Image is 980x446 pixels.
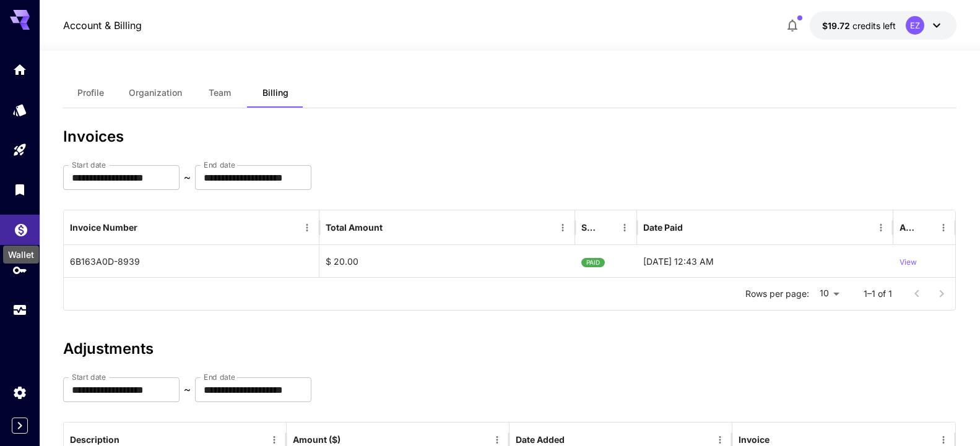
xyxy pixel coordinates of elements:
button: Menu [616,219,633,236]
button: Expand sidebar [12,418,28,434]
div: Home [12,62,27,77]
div: 10 [814,285,844,302]
button: Sort [139,219,156,236]
button: Sort [917,219,935,236]
p: ~ [184,382,191,397]
div: Library [12,182,27,197]
nav: breadcrumb [63,18,142,33]
h3: Invoices [63,128,956,145]
span: Organization [129,87,182,98]
label: Start date [72,372,106,382]
button: Menu [872,219,890,236]
button: Menu [935,219,952,236]
label: End date [204,372,235,382]
div: Wallet [14,220,28,235]
div: Playground [12,139,27,155]
button: View [900,246,917,277]
div: API Keys [12,262,27,278]
p: ~ [184,170,191,185]
div: 6B163A0D-8939 [64,245,319,277]
button: Sort [599,219,616,236]
div: Models [12,102,27,118]
span: $19.72 [822,20,852,31]
div: Invoice Number [70,222,137,233]
div: Wallet [3,246,39,264]
span: Billing [262,87,288,98]
div: Date Paid [643,222,683,233]
span: credits left [852,20,896,31]
div: Description [70,434,119,445]
p: View [900,257,917,268]
div: Status [581,222,597,233]
button: Sort [684,219,701,236]
button: Sort [384,219,401,236]
label: Start date [72,160,106,170]
label: End date [204,160,235,170]
span: Profile [77,87,104,98]
div: EZ [906,16,924,35]
div: Invoice [739,434,770,445]
h3: Adjustments [63,340,956,358]
div: $ 20.00 [319,245,575,277]
div: Amount ($) [293,434,340,445]
button: Menu [298,219,316,236]
button: $19.72469EZ [810,11,956,40]
p: Rows per page: [745,288,809,300]
span: Team [209,87,231,98]
div: Date Added [516,434,565,445]
a: Account & Billing [63,18,142,33]
div: $19.72469 [822,19,896,32]
div: 10-08-2025 12:43 AM [637,245,893,277]
div: Usage [12,302,27,318]
div: Action [900,222,916,233]
div: Total Amount [326,222,383,233]
p: 1–1 of 1 [864,288,892,300]
span: PAID [581,247,605,278]
div: Settings [12,385,27,400]
button: Menu [554,219,571,236]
